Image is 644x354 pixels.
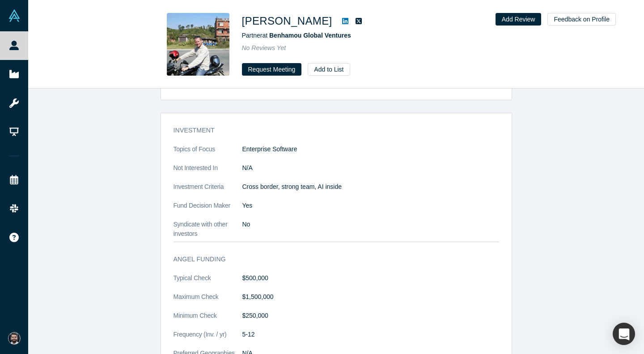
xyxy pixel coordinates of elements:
[174,273,242,292] dt: Typical Check
[242,145,297,153] span: Enterprise Software
[174,330,242,349] dt: Frequency (Inv. / yr)
[242,182,499,192] p: Cross border, strong team, AI inside
[8,9,21,22] img: Alchemist Vault Logo
[242,32,351,39] span: Partner at
[308,63,350,76] button: Add to List
[174,255,487,264] h3: Angel Funding
[174,182,242,201] dt: Investment Criteria
[242,220,499,229] dd: No
[242,13,332,29] h1: [PERSON_NAME]
[242,273,499,283] dd: $500,000
[269,32,351,39] a: Benhamou Global Ventures
[8,332,21,345] img: Rafi Wadan's Account
[174,163,242,182] dt: Not Interested In
[242,311,499,320] dd: $250,000
[242,163,499,173] dd: N/A
[174,220,242,239] dt: Syndicate with other investors
[174,292,242,311] dt: Maximum Check
[496,13,542,26] button: Add Review
[174,145,242,163] dt: Topics of Focus
[174,311,242,330] dt: Minimum Check
[174,126,487,135] h3: Investment
[242,44,286,51] span: No Reviews Yet
[242,292,499,302] dd: $1,500,000
[167,13,229,76] img: Ron Sege's Profile Image
[242,330,499,339] dd: 5-12
[242,63,302,76] button: Request Meeting
[242,201,499,210] dd: Yes
[547,13,616,26] button: Feedback on Profile
[174,201,242,220] dt: Fund Decision Maker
